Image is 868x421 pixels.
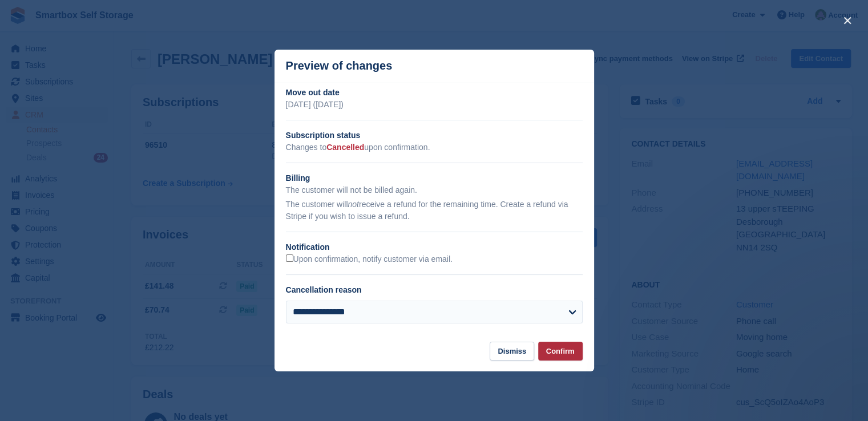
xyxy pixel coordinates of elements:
p: The customer will receive a refund for the remaining time. Create a refund via Stripe if you wish... [286,199,583,222]
input: Upon confirmation, notify customer via email. [286,254,293,262]
h2: Notification [286,241,583,253]
button: close [838,11,857,30]
label: Upon confirmation, notify customer via email. [286,254,453,265]
p: The customer will not be billed again. [286,184,583,196]
button: Confirm [538,342,583,361]
p: [DATE] ([DATE]) [286,99,583,111]
button: Dismiss [490,342,534,361]
label: Cancellation reason [286,285,362,294]
h2: Move out date [286,87,583,99]
p: Preview of changes [286,59,393,72]
h2: Subscription status [286,129,583,141]
span: Cancelled [326,143,364,152]
em: not [348,200,358,209]
h2: Billing [286,172,583,184]
p: Changes to upon confirmation. [286,141,583,153]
